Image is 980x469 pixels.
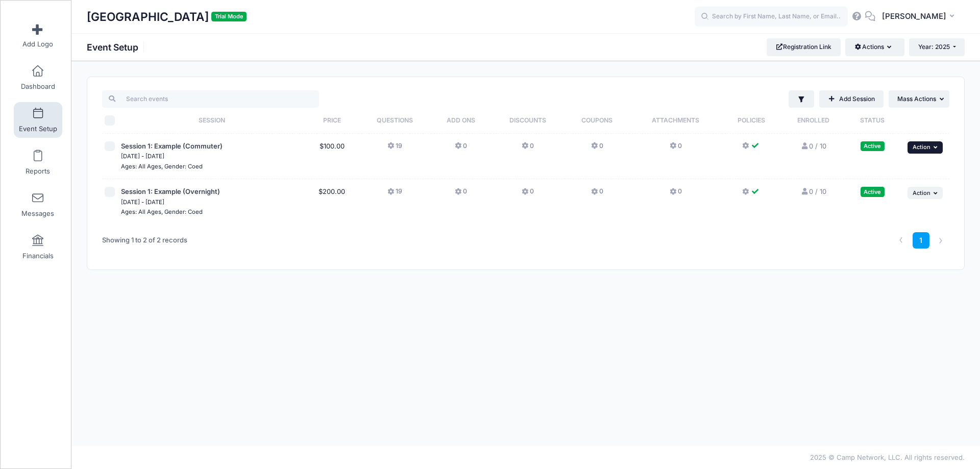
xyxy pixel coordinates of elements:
input: Search events [102,90,319,108]
div: Showing 1 to 2 of 2 records [102,229,187,252]
button: Actions [845,38,904,56]
button: Year: 2025 [909,38,965,56]
button: Action [908,141,943,154]
th: Session [118,108,306,134]
div: Active [861,141,885,151]
a: Add Session [819,90,884,108]
a: 1 [913,232,929,249]
small: [DATE] - [DATE] [121,199,164,206]
th: Discounts [491,108,565,134]
button: 0 [670,141,682,156]
span: Policies [738,116,765,124]
h1: [GEOGRAPHIC_DATA] [87,5,247,29]
span: Financials [22,252,54,260]
small: Ages: All Ages, Gender: Coed [121,163,203,170]
td: $200.00 [306,179,359,225]
button: Mass Actions [889,90,949,108]
span: Action [913,143,930,151]
span: Add Logo [22,40,53,48]
th: Coupons [565,108,630,134]
th: Status [847,108,898,134]
span: Attachments [652,116,699,124]
span: Action [913,189,930,196]
a: Financials [14,229,62,265]
td: $100.00 [306,134,359,180]
a: Messages [14,187,62,223]
a: 0 / 10 [801,142,826,150]
span: Trial Mode [211,12,247,21]
a: Event Setup [14,102,62,138]
span: Coupons [581,116,612,124]
a: Add Logo [14,17,62,53]
span: Mass Actions [897,95,936,103]
a: Registration Link [767,38,841,56]
small: [DATE] - [DATE] [121,153,164,160]
span: Session 1: Example (Overnight) [121,187,220,195]
span: Year: 2025 [918,43,950,51]
span: Session 1: Example (Commuter) [121,142,223,150]
span: Event Setup [19,125,57,133]
button: 0 [591,187,603,202]
button: 19 [387,141,402,156]
button: Action [908,187,943,199]
span: [PERSON_NAME] [882,11,946,22]
button: 0 [522,141,534,156]
button: 0 [670,187,682,202]
a: 0 / 10 [801,187,826,195]
button: 0 [455,141,467,156]
th: Price [306,108,359,134]
th: Attachments [629,108,722,134]
a: Dashboard [14,60,62,95]
div: Active [861,187,885,196]
input: Search by First Name, Last Name, or Email... [695,7,848,27]
button: 0 [522,187,534,202]
th: Questions [358,108,431,134]
span: 2025 © Camp Network, LLC. All rights reserved. [810,453,965,461]
a: Reports [14,144,62,180]
span: Questions [377,116,413,124]
th: Enrolled [780,108,847,134]
span: Messages [21,209,54,218]
button: 0 [455,187,467,202]
button: 19 [387,187,402,202]
button: 0 [591,141,603,156]
th: Add Ons [431,108,491,134]
th: Policies [722,108,780,134]
span: Discounts [509,116,546,124]
button: [PERSON_NAME] [875,5,965,29]
span: Add Ons [447,116,475,124]
span: Dashboard [21,82,55,91]
small: Ages: All Ages, Gender: Coed [121,208,203,215]
h1: Event Setup [87,42,147,53]
span: Reports [26,167,50,176]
